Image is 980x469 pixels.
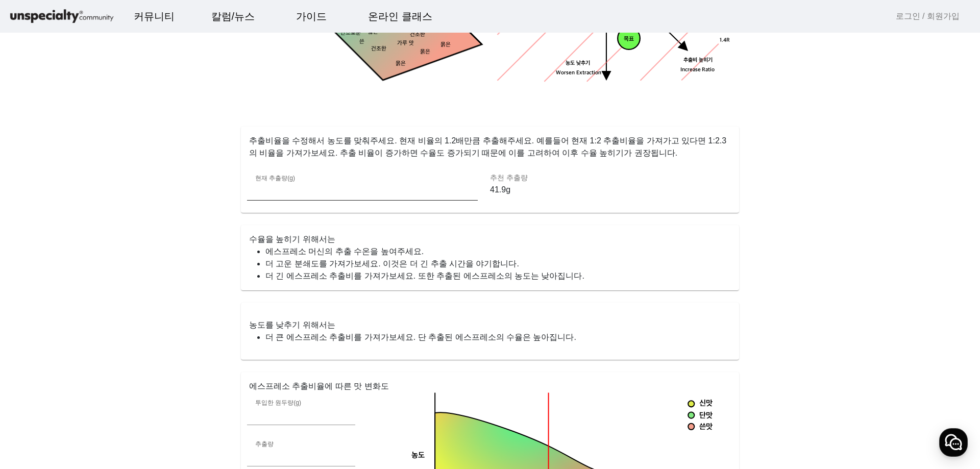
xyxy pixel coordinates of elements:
[699,422,713,432] tspan: 쓴맛
[683,57,713,63] tspan: 추출비 높히기
[360,3,440,30] a: 온라인 클래스
[249,233,335,245] mat-card-title: 수율을 높히기 위해서는
[699,399,713,409] tspan: 신맛
[397,40,414,47] tspan: 가루 맛
[699,411,713,421] tspan: 단맛
[249,319,335,331] mat-card-title: 농도를 낮추기 위해서는
[126,3,183,30] a: 커뮤니티
[249,380,389,392] mat-card-title: 에스프레소 추출비율에 따른 맛 변화도
[490,174,528,182] mat-label: 추천 추출량
[255,440,274,447] mat-label: 추출량
[440,41,451,48] tspan: 묽은
[720,37,730,44] tspan: 1.4R
[158,339,170,347] span: 설정
[241,127,739,159] p: 추출비율을 수정해서 농도를 맞춰주세요. 현재 비율의 1.2배만큼 추출해주세요. 예를들어 현재 1:2 추출비율을 가져가고 있다면 1:2.3 의 비율을 가져가보세요. 추출 비율이...
[132,324,196,349] a: 설정
[265,331,731,343] li: 더 큰 에스프레소 추출비를 가져가보세요. 단 추출된 에스프레소의 수율은 높아집니다.
[265,270,731,282] li: 더 긴 에스프레소 추출비를 가져가보세요. 또한 추출된 에스프레소의 농도는 낮아집니다.
[8,8,115,26] img: logo
[396,60,406,67] tspan: 묽은
[896,10,960,22] a: 로그인 / 회원가입
[412,451,425,460] tspan: 농도
[265,258,731,270] li: 더 고운 분쇄도를 가져가보세요. 이것은 더 긴 추출 시간을 야기합니다.
[368,29,378,35] tspan: 얇은
[203,3,263,30] a: 칼럼/뉴스
[255,175,295,182] mat-label: 현재 추출량(g)
[566,60,590,67] tspan: 농도 낮추기
[624,35,634,42] tspan: 목표
[420,49,430,56] tspan: 묽은
[371,46,386,53] tspan: 건조한
[32,339,38,347] span: 홈
[255,399,301,406] mat-label: 투입한 원두량(g)
[490,184,721,196] p: 41.9g
[288,3,335,30] a: 가이드
[3,324,67,349] a: 홈
[93,339,106,348] span: 대화
[556,70,601,77] tspan: Worsen Extraction
[67,324,132,349] a: 대화
[410,32,425,38] tspan: 건조한
[340,30,361,37] tspan: 단조로운
[265,245,731,258] li: 에스프레소 머신의 추출 수온을 높여주세요.
[680,66,715,73] tspan: Increase Ratio
[359,39,364,45] tspan: 쓴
